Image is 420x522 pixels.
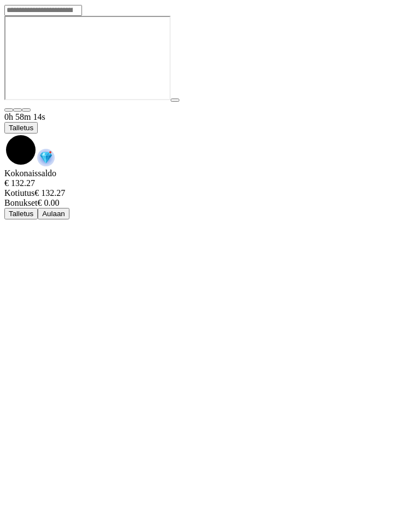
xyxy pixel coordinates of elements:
[38,208,69,219] button: Aulaan
[9,210,33,218] span: Talletus
[4,112,416,169] div: Game menu
[4,198,37,207] span: Bonukset
[4,188,416,198] div: € 132.27
[4,208,38,219] button: Talletus
[4,5,82,16] input: Search
[4,198,416,208] div: € 0.00
[4,122,38,134] button: Talletus
[22,108,31,112] button: fullscreen icon
[9,124,33,132] span: Talletus
[37,149,55,166] img: reward-icon
[4,169,416,219] div: Game menu content
[4,169,416,188] div: Kokonaissaldo
[171,98,179,102] button: play icon
[13,108,22,112] button: chevron-down icon
[42,210,65,218] span: Aulaan
[4,188,34,198] span: Kotiutus
[4,178,416,188] div: € 132.27
[4,112,45,121] span: user session time
[4,108,13,112] button: close icon
[4,16,171,100] iframe: Gates of Olympus Super Scatter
